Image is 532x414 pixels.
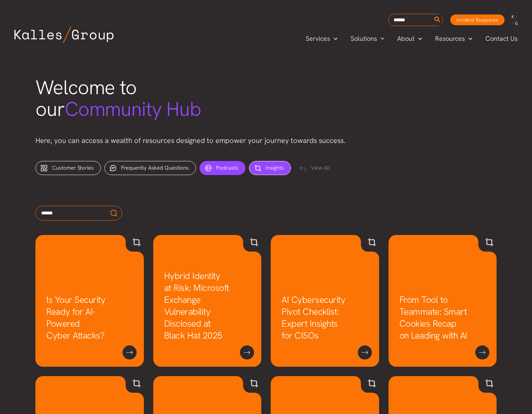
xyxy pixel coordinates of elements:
[399,294,467,341] a: From Tool to Teammate: Smart Cookies Recap on Leading with AI
[429,33,479,44] a: ResourcesMenu Toggle
[433,14,442,26] button: Search
[415,33,422,44] span: Menu Toggle
[65,96,201,122] span: Community Hub
[306,33,330,44] span: Services
[121,164,189,171] span: Frequently Asked Questions
[295,161,337,175] div: View All
[435,33,465,44] span: Resources
[216,164,238,171] span: Podcasts
[377,33,385,44] span: Menu Toggle
[397,33,415,44] span: About
[164,270,229,341] a: Hybrid Identity at Risk: Microsoft Exchange Vulnerability Disclosed at Black Hat 2025
[299,33,344,44] a: ServicesMenu Toggle
[485,33,518,44] span: Contact Us
[330,33,338,44] span: Menu Toggle
[35,135,497,147] p: Here, you can access a wealth of resources designed to empower your journey towards success.
[52,164,94,171] span: Customer Stories
[46,294,105,341] a: Is Your Security Ready for AI-Powered Cyber Attacks?
[391,33,429,44] a: AboutMenu Toggle
[344,33,391,44] a: SolutionsMenu Toggle
[450,14,505,25] a: Incident Response
[266,164,284,171] span: Insights
[351,33,377,44] span: Solutions
[299,32,525,44] nav: Primary Site Navigation
[14,26,113,43] img: Kalles Group
[282,294,345,341] a: AI Cybersecurity Pivot Checklist: Expert Insights for CISOs
[479,33,525,44] a: Contact Us
[465,33,472,44] span: Menu Toggle
[35,74,201,122] span: Welcome to our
